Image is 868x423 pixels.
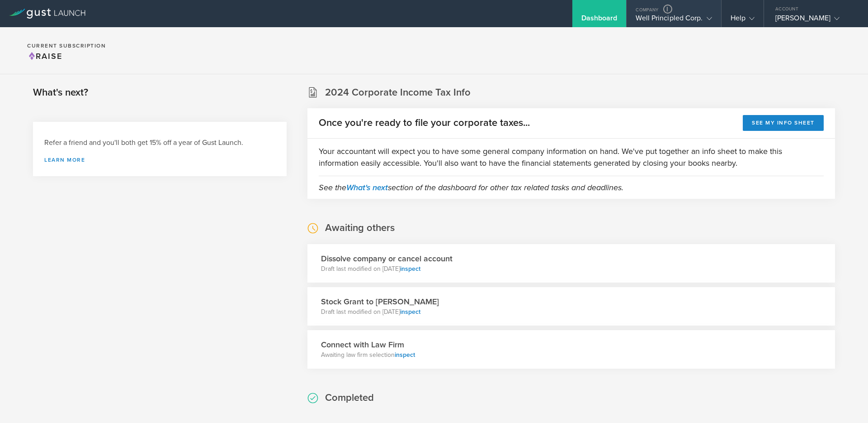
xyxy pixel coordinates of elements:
[636,14,712,27] div: Well Principled Corp.
[321,296,439,308] h3: Stock Grant to [PERSON_NAME]
[321,308,439,317] p: Draft last modified on [DATE]
[321,253,453,264] h3: Dissolve company or cancel account
[319,145,824,169] p: Your accountant will expect you to have some general company information on hand. We've put toget...
[27,51,62,61] span: Raise
[581,14,618,27] div: Dashboard
[33,86,88,99] h2: What's next?
[731,14,755,27] div: Help
[325,391,374,404] h2: Completed
[775,14,852,27] div: [PERSON_NAME]
[400,265,420,273] a: inspect
[307,414,393,422] a: Download all documents (ZIP)
[44,157,275,163] a: Learn more
[321,339,415,351] h3: Connect with Law Firm
[346,183,388,192] a: What's next
[743,115,824,131] button: See my info sheet
[319,183,623,192] em: See the section of the dashboard for other tax related tasks and deadlines.
[400,308,420,316] a: inspect
[321,351,415,360] p: Awaiting law firm selection
[321,264,453,274] p: Draft last modified on [DATE]
[27,43,106,48] h2: Current Subscription
[325,86,471,99] h2: 2024 Corporate Income Tax Info
[319,116,530,130] h2: Once you're ready to file your corporate taxes...
[44,138,275,148] h3: Refer a friend and you'll both get 15% off a year of Gust Launch.
[325,221,395,235] h2: Awaiting others
[395,351,415,359] a: inspect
